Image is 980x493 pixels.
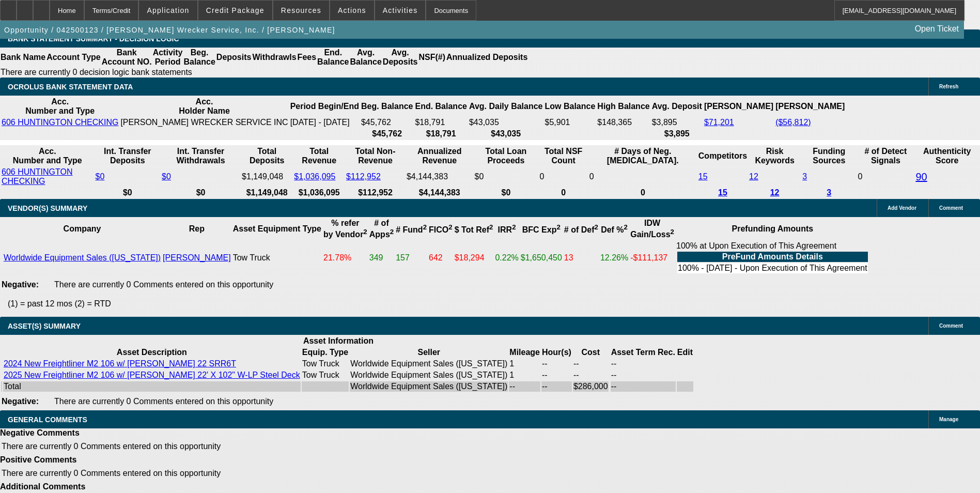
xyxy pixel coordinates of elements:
td: $18,294 [454,241,494,275]
th: 0 [589,188,697,198]
th: Activity Period [152,48,183,67]
td: $1,650,450 [520,241,563,275]
sup: 2 [595,223,598,231]
b: PreFund Amounts Details [722,252,823,261]
td: $18,791 [414,117,467,128]
th: $0 [474,188,538,198]
a: 15 [698,172,708,181]
b: Cost [581,348,600,357]
span: Add Vendor [888,205,916,211]
b: Asset Term Rec. [611,348,675,357]
span: There are currently 0 Comments entered on this opportunity [54,397,273,406]
th: End. Balance [317,48,349,67]
td: $43,035 [469,117,543,128]
b: Negative: [2,397,39,406]
th: Total Deposits [241,146,292,166]
th: $18,791 [414,129,467,139]
th: Fees [297,48,317,67]
span: OCROLUS BANK STATEMENT DATA [8,83,133,91]
th: $0 [95,188,161,198]
button: Application [139,1,197,20]
th: End. Balance [414,97,467,116]
span: Activities [383,6,418,14]
th: Sum of the Total NSF Count and Total Overdraft Fee Count from Ocrolus [539,146,587,166]
td: Tow Truck [302,370,349,380]
sup: 2 [448,223,452,231]
div: $4,144,383 [407,172,473,181]
th: Avg. Deposit [651,97,703,116]
th: Acc. Number and Type [1,146,94,166]
td: $45,762 [361,117,413,128]
td: 12.26% [600,241,629,275]
a: 15 [718,188,727,197]
th: Period Begin/End [290,97,360,116]
b: FICO [429,225,453,234]
th: Annualized Revenue [406,146,473,166]
th: $1,149,048 [241,188,292,198]
td: -- [541,359,572,369]
span: Comment [939,205,963,211]
span: There are currently 0 Comments entered on this opportunity [2,469,221,477]
td: 100% - [DATE] - Upon Execution of This Agreement [677,263,868,273]
b: BFC Exp [522,225,561,234]
b: Prefunding Amounts [732,224,814,233]
td: [DATE] - [DATE] [290,117,360,128]
p: (1) = past 12 mos (2) = RTD [8,299,980,309]
a: $112,952 [346,172,381,181]
th: High Balance [597,97,650,116]
b: IRR [498,225,516,234]
th: $3,895 [651,129,703,139]
a: 2025 New Freightliner M2 106 w/ [PERSON_NAME] 22' X 102" W-LP Steel Deck [4,371,300,379]
a: [PERSON_NAME] [163,253,231,262]
td: Worldwide Equipment Sales ([US_STATE]) [350,359,508,369]
th: Withdrawls [252,48,297,67]
th: NSF(#) [418,48,446,67]
b: Asset Information [303,336,374,345]
td: $1,149,048 [241,167,292,187]
a: 12 [770,188,780,197]
th: [PERSON_NAME] [704,97,774,116]
th: # of Detect Signals [857,146,914,166]
b: # of Apps [369,219,394,239]
a: Open Ticket [911,20,963,38]
a: $0 [162,172,171,181]
td: -- [541,370,572,380]
td: 157 [395,241,427,275]
sup: 2 [512,223,516,231]
td: 349 [369,241,394,275]
a: $1,036,095 [294,172,335,181]
sup: 2 [390,228,394,236]
td: $5,901 [545,117,596,128]
td: 0 [589,167,697,187]
td: -- [573,370,609,380]
th: Acc. Holder Name [120,97,288,116]
th: Authenticity Score [915,146,979,166]
b: IDW Gain/Loss [630,219,674,239]
a: 3 [827,188,831,197]
span: Resources [281,6,321,14]
a: $0 [96,172,105,181]
div: Total [4,382,300,391]
button: Actions [330,1,374,20]
span: There are currently 0 Comments entered on this opportunity [54,280,273,289]
a: $71,201 [704,118,734,127]
td: Worldwide Equipment Sales ([US_STATE]) [350,381,508,392]
div: 100% at Upon Execution of This Agreement [676,241,869,274]
th: Int. Transfer Deposits [95,146,161,166]
th: Competitors [698,146,748,166]
td: 642 [428,241,453,275]
a: 12 [749,172,758,181]
b: # Fund [396,225,427,234]
th: Avg. Deposits [382,48,418,67]
th: Risk Keywords [749,146,801,166]
th: # Days of Neg. [MEDICAL_DATA]. [589,146,697,166]
th: Edit [677,347,693,358]
th: $112,952 [346,188,405,198]
td: 21.78% [323,241,368,275]
th: Avg. Balance [349,48,382,67]
td: $0 [474,167,538,187]
span: Actions [338,6,366,14]
th: Avg. Daily Balance [469,97,543,116]
span: Refresh [939,84,958,89]
th: Int. Transfer Withdrawals [161,146,240,166]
